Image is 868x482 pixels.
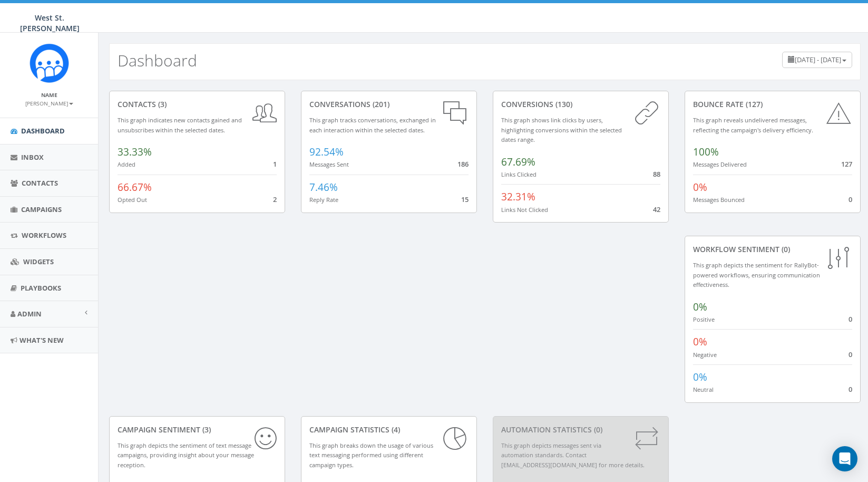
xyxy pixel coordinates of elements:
div: conversations [309,99,469,110]
div: Workflow Sentiment [693,244,852,255]
small: This graph indicates new contacts gained and unsubscribes within the selected dates. [118,116,242,134]
span: (3) [200,425,211,435]
span: Dashboard [21,126,65,136]
small: Positive [693,315,715,323]
small: Reply Rate [309,196,338,204]
span: 0% [693,370,707,384]
span: (130) [553,99,572,109]
small: Opted Out [118,196,147,204]
small: This graph depicts the sentiment of text message campaigns, providing insight about your message ... [118,441,254,469]
span: 0 [849,195,852,204]
span: 92.54% [309,145,344,159]
div: contacts [118,99,277,110]
div: Automation Statistics [501,425,660,435]
span: 0% [693,300,707,314]
small: This graph reveals undelivered messages, reflecting the campaign's delivery efficiency. [693,116,813,134]
span: 2 [273,195,277,204]
span: Playbooks [21,283,61,293]
span: 0 [849,384,852,394]
small: Messages Sent [309,160,349,168]
span: 33.33% [118,145,152,159]
span: West St. [PERSON_NAME] [20,13,80,33]
span: Widgets [23,257,54,266]
span: 7.46% [309,180,338,194]
span: (0) [592,425,602,435]
small: Messages Delivered [693,160,747,168]
small: This graph depicts the sentiment for RallyBot-powered workflows, ensuring communication effective... [693,261,820,288]
span: [DATE] - [DATE] [795,55,841,64]
div: Campaign Sentiment [118,425,277,435]
span: 1 [273,159,277,169]
small: Links Not Clicked [501,206,548,214]
span: Admin [17,309,42,319]
small: Added [118,160,135,168]
div: Campaign Statistics [309,425,469,435]
small: Negative [693,351,717,359]
span: Campaigns [21,205,62,214]
span: 127 [841,159,852,169]
small: Links Clicked [501,170,537,178]
small: This graph shows link clicks by users, highlighting conversions within the selected dates range. [501,116,622,143]
span: 88 [653,169,660,179]
span: (3) [156,99,167,109]
div: Open Intercom Messenger [832,446,857,471]
span: (127) [744,99,763,109]
span: Contacts [22,178,58,188]
span: 15 [461,195,469,204]
span: (0) [779,244,790,254]
span: 186 [457,159,469,169]
div: Bounce Rate [693,99,852,110]
small: Neutral [693,385,714,393]
span: What's New [19,335,64,345]
span: 0 [849,350,852,359]
small: This graph tracks conversations, exchanged in each interaction within the selected dates. [309,116,436,134]
small: This graph depicts messages sent via automation standards. Contact [EMAIL_ADDRESS][DOMAIN_NAME] f... [501,441,645,469]
div: conversions [501,99,660,110]
a: [PERSON_NAME] [25,98,73,108]
h2: Dashboard [118,52,197,69]
span: (4) [389,425,400,435]
span: 42 [653,205,660,214]
span: 0% [693,335,707,349]
small: [PERSON_NAME] [25,100,73,107]
span: Workflows [22,230,66,240]
span: 66.67% [118,180,152,194]
span: Inbox [21,152,44,162]
span: (201) [370,99,389,109]
span: 32.31% [501,190,535,204]
span: 100% [693,145,719,159]
span: 67.69% [501,155,535,169]
small: Name [41,91,57,99]
small: This graph breaks down the usage of various text messaging performed using different campaign types. [309,441,433,469]
img: Rally_Corp_Icon_1.png [30,43,69,83]
small: Messages Bounced [693,196,745,204]
span: 0 [849,314,852,324]
span: 0% [693,180,707,194]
